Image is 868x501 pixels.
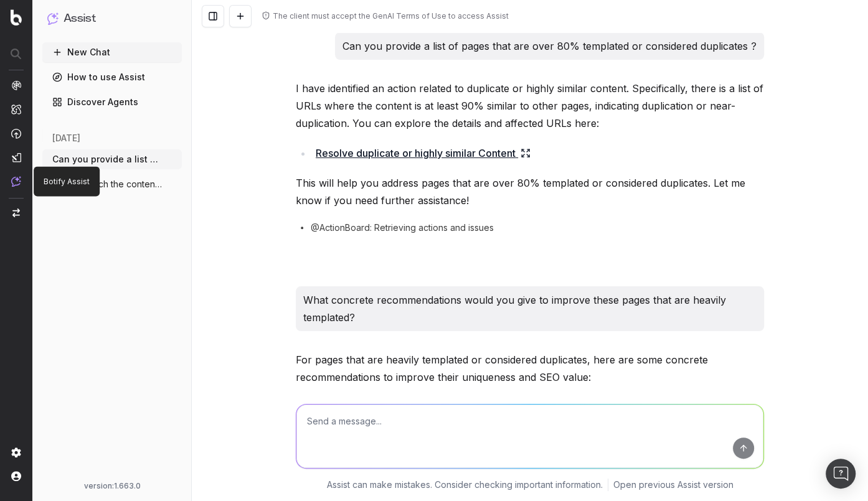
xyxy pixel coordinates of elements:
a: Resolve duplicate or highly similar Content [316,144,531,162]
img: Activation [11,128,21,139]
span: Please enrich the content of this page b [52,178,162,190]
img: Analytics [11,80,21,90]
p: Assist can make mistakes. Consider checking important information. [327,479,603,491]
p: For pages that are heavily templated or considered duplicates, here are some concrete recommendat... [296,351,764,386]
a: How to use Assist [42,67,182,87]
div: The client must accept the GenAI Terms of Use to access Assist [273,11,509,21]
img: Assist [11,176,21,187]
p: Botify Assist [44,177,90,187]
span: [DATE] [52,132,80,144]
span: @ActionBoard: Retrieving actions and issues [311,222,494,234]
button: New Chat [42,42,182,62]
div: version: 1.663.0 [47,481,177,491]
img: Setting [11,447,21,457]
a: Discover Agents [42,92,182,112]
img: Botify logo [11,9,22,26]
button: Please enrich the content of this page b [42,174,182,194]
p: What concrete recommendations would you give to improve these pages that are heavily templated? [303,291,757,326]
span: Can you provide a list of pages that are [52,153,162,166]
img: Studio [11,152,21,162]
button: Assist [47,10,177,27]
a: Open previous Assist version [613,479,734,491]
img: Switch project [12,208,20,217]
p: I have identified an action related to duplicate or highly similar content. Specifically, there i... [296,80,764,132]
div: Open Intercom Messenger [826,459,856,489]
img: My account [11,471,21,481]
p: This will help you address pages that are over 80% templated or considered duplicates. Let me kno... [296,174,764,209]
img: Assist [47,12,59,24]
h1: Assist [64,10,96,27]
p: Can you provide a list of pages that are over 80% templated or considered duplicates ? [342,37,757,55]
button: Can you provide a list of pages that are [42,149,182,169]
img: Intelligence [11,104,21,115]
